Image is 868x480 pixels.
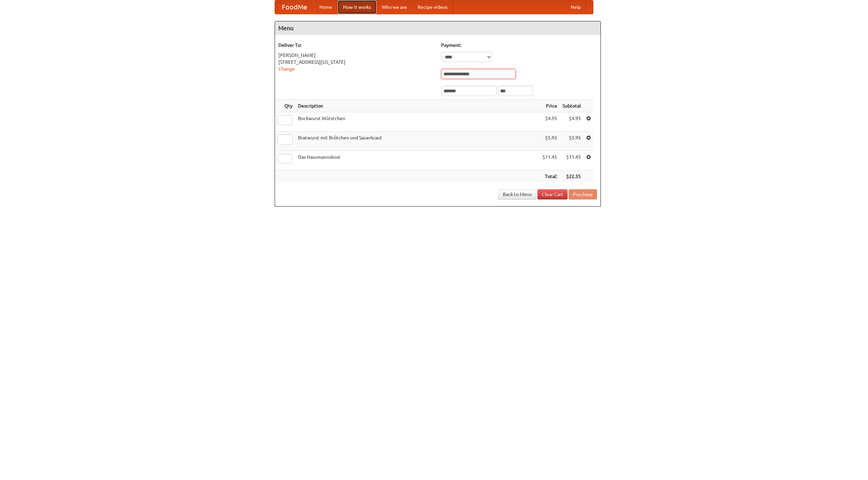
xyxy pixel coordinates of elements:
[295,132,540,151] td: Bratwurst mit Brötchen und Sauerkraut
[537,189,568,199] a: Clear Cart
[278,59,434,65] div: [STREET_ADDRESS][US_STATE]
[560,132,584,151] td: $5.95
[376,0,412,14] a: Who we are
[295,112,540,132] td: Bockwurst Würstchen
[540,151,560,170] td: $11.45
[540,170,560,183] th: Total:
[565,0,586,14] a: Help
[560,151,584,170] td: $11.45
[560,112,584,132] td: $4.95
[314,0,338,14] a: Home
[540,112,560,132] td: $4.95
[560,100,584,112] th: Subtotal
[412,0,453,14] a: Recipe videos
[278,66,295,72] a: Change
[540,132,560,151] td: $5.95
[295,151,540,170] td: Das Hausmannskost
[278,42,434,49] h5: Deliver To:
[295,100,540,112] th: Description
[569,189,597,199] button: Purchase
[441,42,597,49] h5: Payment:
[278,52,434,59] div: [PERSON_NAME]
[275,0,314,14] a: FoodMe
[275,21,600,35] h4: Menu
[560,170,584,183] th: $22.35
[338,0,376,14] a: How it works
[275,100,295,112] th: Qty
[498,189,536,199] a: Back to Menu
[540,100,560,112] th: Price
